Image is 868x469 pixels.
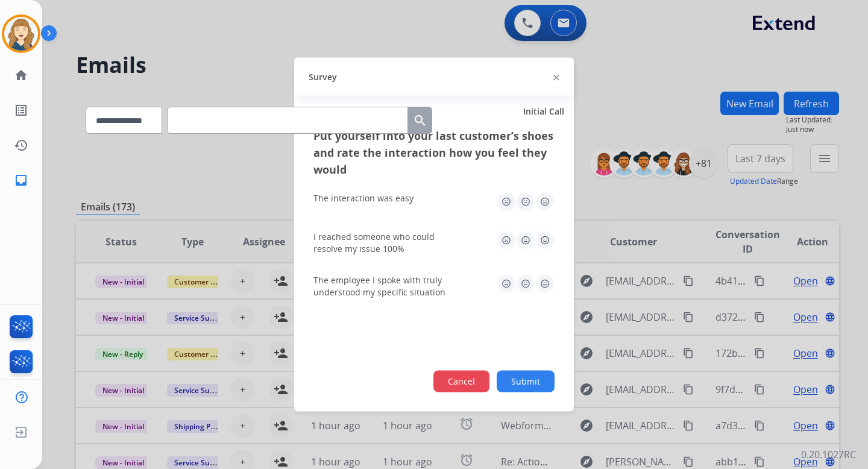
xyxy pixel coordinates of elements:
[14,173,28,187] mat-icon: inbox
[4,17,38,51] img: avatar
[14,138,28,153] mat-icon: history
[801,447,856,462] p: 0.20.1027RC
[313,231,458,255] div: I reached someone who could resolve my issue 100%
[433,371,489,392] button: Cancel
[313,192,414,204] div: The interaction was easy
[309,71,337,83] span: Survey
[413,113,427,128] mat-icon: search
[497,371,555,392] button: Submit
[313,127,555,178] h3: Put yourself into your last customer’s shoes and rate the interaction how you feel they would
[313,274,458,298] div: The employee I spoke with truly understood my specific situation
[14,68,28,83] mat-icon: home
[553,74,559,80] img: close-button
[14,103,28,118] mat-icon: list_alt
[523,105,564,118] span: Initial Call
